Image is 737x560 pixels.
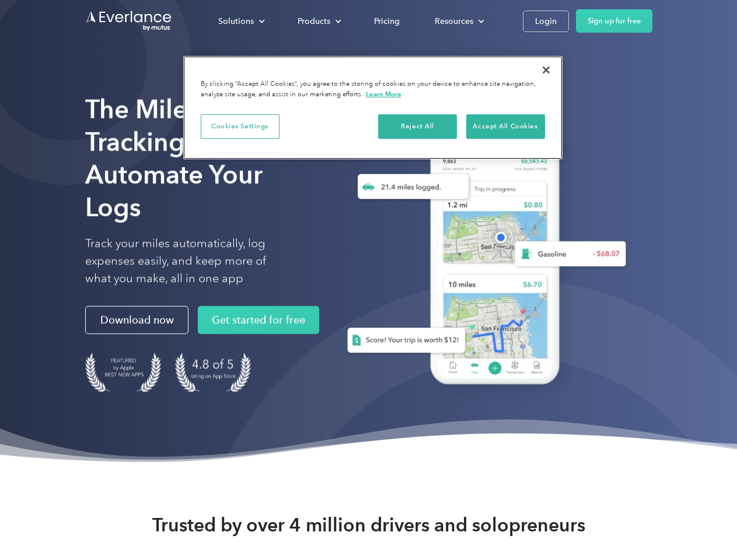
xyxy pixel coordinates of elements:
a: Download now [85,306,188,334]
button: Reject All [378,114,457,139]
a: Login [523,10,569,32]
img: Everlance, mileage tracker app, expense tracking app [329,111,635,402]
button: Accept All Cookies [466,114,545,139]
a: Sign up for free [576,9,652,33]
div: Solutions [207,11,274,32]
div: Pricing [374,14,400,29]
a: More information about your privacy, opens in a new tab [366,90,401,98]
a: Pricing [362,11,411,32]
img: Badge for Featured by Apple Best New Apps [85,353,161,392]
button: Close [533,57,559,83]
a: Go to homepage [85,10,173,32]
div: Login [535,14,557,29]
strong: Trusted by over 4 million drivers and solopreneurs [152,513,585,537]
div: By clicking “Accept All Cookies”, you agree to the storing of cookies on your device to enhance s... [201,79,545,100]
div: Cookie banner [183,56,563,159]
div: Resources [435,14,473,29]
div: Solutions [218,14,254,29]
div: Products [286,11,351,32]
div: Privacy [183,56,563,159]
p: Track your miles automatically, log expenses easily, and keep more of what you make, all in one app [85,235,294,288]
div: Products [298,14,330,29]
button: Cookies Settings [201,114,280,139]
img: 4.9 out of 5 stars on the app store [175,353,251,392]
a: Get started for free [198,306,319,334]
div: Resources [423,11,494,32]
